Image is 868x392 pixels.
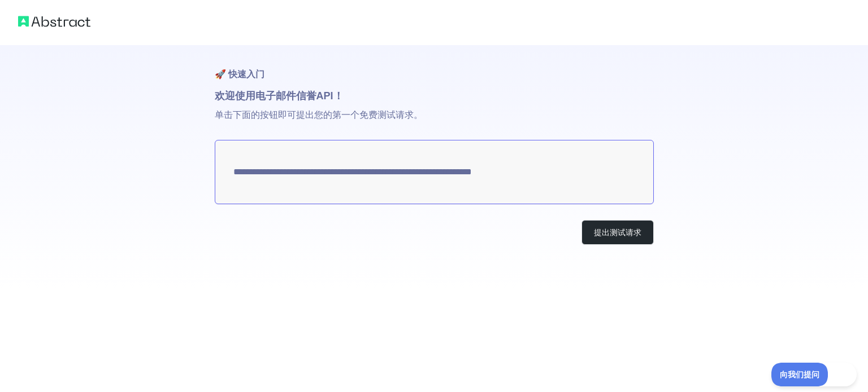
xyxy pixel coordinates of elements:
[581,220,654,245] button: 提出测试请求
[316,90,344,102] font: API！
[771,363,857,386] iframe: 切换客户支持
[215,110,423,120] font: 单击下面的按钮即可提出您的第一个免费测试请求。
[18,14,90,29] img: 抽象标志
[215,90,255,102] font: 欢迎使用
[255,90,316,102] font: 电子邮件信誉
[594,228,641,237] font: 提出测试请求
[215,69,264,79] font: 🚀 快速入门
